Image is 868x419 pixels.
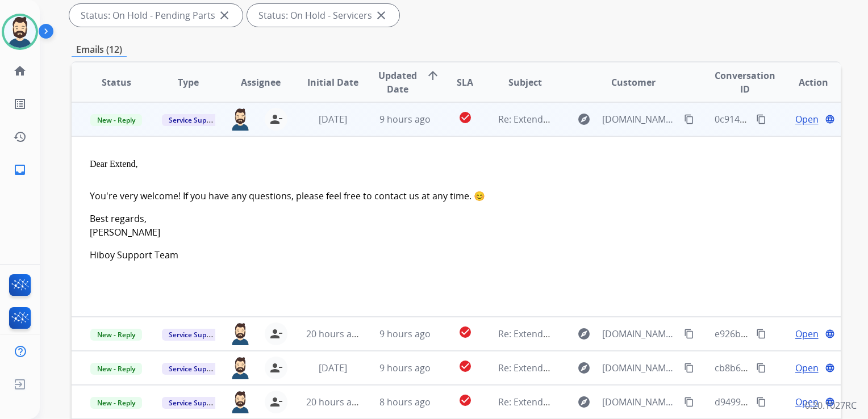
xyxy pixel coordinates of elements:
span: Service Support [162,329,227,341]
mat-icon: check_circle [458,111,472,124]
img: agent-avatar [229,357,251,379]
span: Assignee [241,76,281,89]
mat-icon: explore [577,327,591,341]
img: avatar [4,16,36,48]
th: Action [769,62,841,102]
mat-icon: explore [577,112,591,126]
mat-icon: person_remove [269,112,283,126]
img: agent-avatar [229,391,251,413]
span: Subject [508,76,542,89]
p: 0.20.1027RC [805,399,857,412]
span: Open [795,112,819,126]
span: [DOMAIN_NAME][EMAIL_ADDRESS][DOMAIN_NAME] [602,112,678,126]
span: Service Support [162,397,227,409]
span: SLA [457,76,473,89]
mat-icon: content_copy [684,114,694,124]
mat-icon: language [825,363,835,373]
span: [DOMAIN_NAME][EMAIL_ADDRESS][DOMAIN_NAME] [602,327,678,341]
span: Initial Date [307,76,358,89]
mat-icon: person_remove [269,395,283,409]
mat-icon: content_copy [684,397,694,407]
span: [DOMAIN_NAME][EMAIL_ADDRESS][DOMAIN_NAME] [602,395,678,409]
mat-icon: close [218,9,231,22]
span: Re: Extend Claim - [PERSON_NAME] - Claim ID: 89770b35-e9fc-4093-bc2d-f4020a9c688b [498,328,865,340]
span: Type [178,76,199,89]
mat-icon: content_copy [756,329,766,339]
span: 9 hours ago [379,328,431,340]
p: Hiboy Support Team [90,248,678,262]
mat-icon: close [374,9,388,22]
span: Open [795,395,819,409]
span: [DOMAIN_NAME][EMAIL_ADDRESS][DOMAIN_NAME] [602,361,678,375]
span: Customer [611,76,656,89]
span: Open [795,327,819,341]
span: Re: Extend Claim - [PERSON_NAME] - Claim ID: 1f049840-0e01-487d-ab80-b167dc5ac395 [498,362,868,374]
span: New - Reply [90,329,142,341]
mat-icon: check_circle [458,325,472,339]
span: 20 hours ago [306,396,362,408]
mat-icon: explore [577,361,591,375]
div: Status: On Hold - Pending Parts [69,4,243,27]
span: Service Support [162,114,227,126]
div: Status: On Hold - Servicers [247,4,399,27]
mat-icon: content_copy [684,363,694,373]
span: Open [795,361,819,375]
p: Best regards, [PERSON_NAME] [90,212,678,239]
mat-icon: arrow_upward [426,69,440,82]
mat-icon: inbox [13,163,27,177]
span: , [135,159,137,169]
mat-icon: language [825,397,835,407]
span: 20 hours ago [306,328,362,340]
mat-icon: list_alt [13,97,27,111]
span: 8 hours ago [379,396,431,408]
span: New - Reply [90,114,142,126]
span: New - Reply [90,397,142,409]
span: [DATE] [319,362,347,374]
span: Extend [110,159,135,169]
mat-icon: language [825,329,835,339]
mat-icon: check_circle [458,359,472,373]
mat-icon: content_copy [756,397,766,407]
span: [DATE] [319,113,347,125]
span: 9 hours ago [379,113,431,125]
mat-icon: home [13,64,27,78]
mat-icon: person_remove [269,327,283,341]
mat-icon: language [825,114,835,124]
img: agent-avatar [229,108,251,131]
span: 9 hours ago [379,362,431,374]
span: Status [102,76,131,89]
span: Dear [90,159,110,169]
mat-icon: content_copy [684,329,694,339]
mat-icon: content_copy [756,114,766,124]
img: agent-avatar [229,322,251,345]
mat-icon: explore [577,395,591,409]
span: Updated Date [378,69,417,96]
mat-icon: content_copy [756,363,766,373]
span: Conversation ID [715,69,775,96]
span: Service Support [162,363,227,375]
mat-icon: person_remove [269,361,283,375]
p: You're very welcome! If you have any questions, please feel free to contact us at any time. 😊 [90,189,678,203]
mat-icon: history [13,130,27,144]
mat-icon: check_circle [458,393,472,407]
span: New - Reply [90,363,142,375]
p: Emails (12) [72,43,127,57]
